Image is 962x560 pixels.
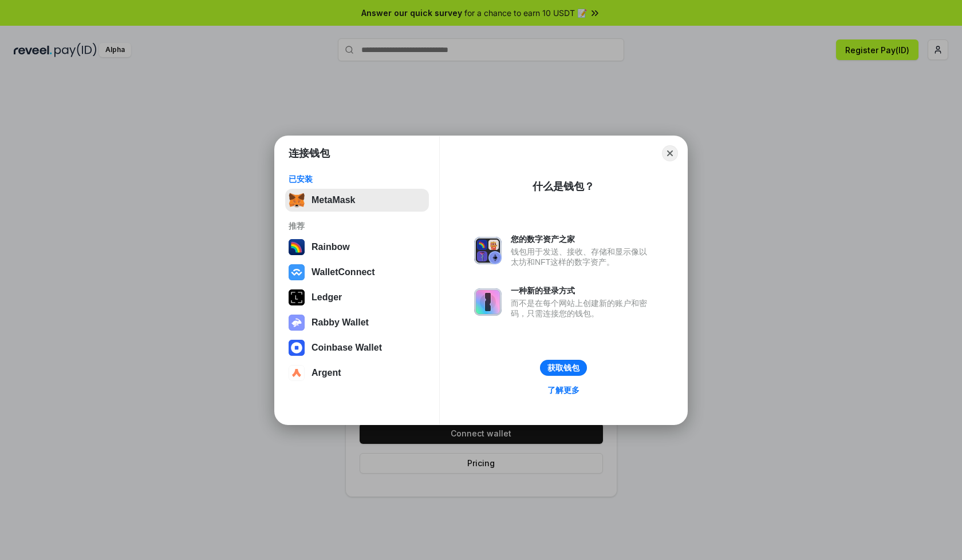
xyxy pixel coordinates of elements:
[474,237,502,264] img: svg+xml,%3Csvg%20xmlns%3D%22http%3A%2F%2Fwww.w3.org%2F2000%2Fsvg%22%20fill%3D%22none%22%20viewBox...
[533,180,594,193] div: 什么是钱包？
[289,174,425,184] div: 已安装
[474,288,502,316] img: svg+xml,%3Csvg%20xmlns%3D%22http%3A%2F%2Fwww.w3.org%2F2000%2Fsvg%22%20fill%3D%22none%22%20viewBox...
[312,292,342,303] div: Ledger
[662,145,678,161] button: Close
[312,242,350,252] div: Rainbow
[289,239,305,255] img: svg+xml,%3Csvg%20width%3D%22120%22%20height%3D%22120%22%20viewBox%3D%220%200%20120%20120%22%20fil...
[540,360,587,376] button: 获取钱包
[289,264,305,280] img: svg+xml,%3Csvg%20width%3D%2228%22%20height%3D%2228%22%20viewBox%3D%220%200%2028%2028%22%20fill%3D...
[511,298,653,319] div: 而不是在每个网站上创建新的账户和密码，只需连接您的钱包。
[511,234,653,244] div: 您的数字资产之家
[285,336,429,359] button: Coinbase Wallet
[312,267,375,277] div: WalletConnect
[541,383,586,398] a: 了解更多
[511,247,653,267] div: 钱包用于发送、接收、存储和显示像以太坊和NFT这样的数字资产。
[285,189,429,212] button: MetaMask
[285,261,429,284] button: WalletConnect
[289,315,305,331] img: svg+xml,%3Csvg%20xmlns%3D%22http%3A%2F%2Fwww.w3.org%2F2000%2Fsvg%22%20fill%3D%22none%22%20viewBox...
[312,195,355,205] div: MetaMask
[312,343,382,353] div: Coinbase Wallet
[289,146,330,160] h1: 连接钱包
[289,221,425,231] div: 推荐
[312,368,341,378] div: Argent
[511,285,653,296] div: 一种新的登录方式
[312,317,369,328] div: Rabby Wallet
[289,192,305,208] img: svg+xml,%3Csvg%20fill%3D%22none%22%20height%3D%2233%22%20viewBox%3D%220%200%2035%2033%22%20width%...
[289,289,305,305] img: svg+xml,%3Csvg%20xmlns%3D%22http%3A%2F%2Fwww.w3.org%2F2000%2Fsvg%22%20width%3D%2228%22%20height%3...
[289,340,305,356] img: svg+xml,%3Csvg%20width%3D%2228%22%20height%3D%2228%22%20viewBox%3D%220%200%2028%2028%22%20fill%3D...
[285,362,429,384] button: Argent
[289,365,305,381] img: svg+xml,%3Csvg%20width%3D%2228%22%20height%3D%2228%22%20viewBox%3D%220%200%2028%2028%22%20fill%3D...
[547,363,579,373] div: 获取钱包
[547,385,579,395] div: 了解更多
[285,236,429,259] button: Rainbow
[285,311,429,334] button: Rabby Wallet
[285,286,429,309] button: Ledger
